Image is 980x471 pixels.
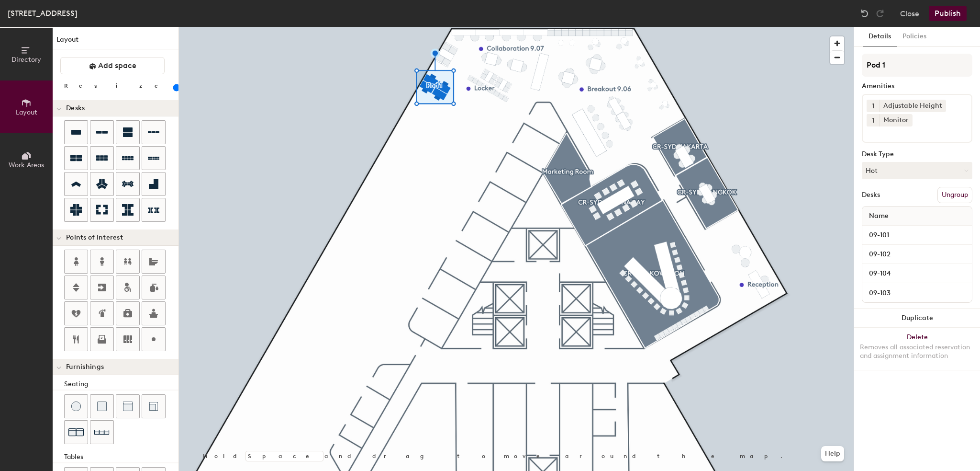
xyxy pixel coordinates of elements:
[863,27,897,46] button: Details
[8,7,78,19] div: [STREET_ADDRESS]
[11,56,41,64] span: Directory
[64,420,88,444] button: Couch (x2)
[864,286,970,299] input: Unnamed desk
[875,9,885,18] img: Redo
[900,6,919,21] button: Close
[66,234,123,241] span: Points of Interest
[97,402,107,411] img: Cushion
[860,9,869,18] img: Undo
[66,104,85,112] span: Desks
[53,34,178,49] h1: Layout
[16,108,37,116] span: Layout
[68,425,84,440] img: Couch (x2)
[821,446,844,461] button: Help
[867,100,879,112] button: 1
[149,402,158,411] img: Couch (corner)
[862,150,972,158] div: Desk Type
[64,394,88,418] button: Stool
[864,229,970,242] input: Unnamed desk
[854,328,980,370] button: DeleteRemoves all associated reservation and assignment information
[937,187,972,203] button: Ungroup
[872,101,874,111] span: 1
[94,425,110,440] img: Couch (x3)
[879,100,946,112] div: Adjustable Height
[864,248,970,261] input: Unnamed desk
[142,394,166,418] button: Couch (corner)
[98,61,136,70] span: Add space
[66,363,104,371] span: Furnishings
[864,267,970,280] input: Unnamed desk
[71,402,81,411] img: Stool
[897,27,932,46] button: Policies
[64,82,170,90] div: Resize
[9,161,44,169] span: Work Areas
[872,115,874,126] span: 1
[116,394,140,418] button: Couch (middle)
[60,57,165,74] button: Add space
[90,420,114,444] button: Couch (x3)
[64,452,178,462] div: Tables
[64,379,178,390] div: Seating
[862,162,972,179] button: Hot
[929,6,967,21] button: Publish
[90,394,114,418] button: Cushion
[854,309,980,328] button: Duplicate
[864,207,893,225] span: Name
[862,191,880,199] div: Desks
[862,82,972,90] div: Amenities
[879,114,913,126] div: Monitor
[867,114,879,126] button: 1
[123,402,133,411] img: Couch (middle)
[860,343,974,360] div: Removes all associated reservation and assignment information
